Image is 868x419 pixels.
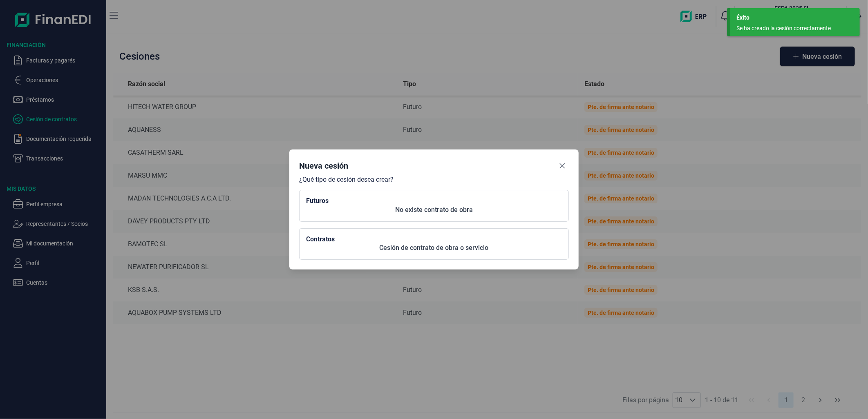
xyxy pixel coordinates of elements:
[306,197,562,205] h2: Futuros
[299,176,569,183] h2: ¿Qué tipo de cesión desea crear?
[556,159,569,172] button: Close
[736,13,854,22] div: Éxito
[306,205,562,215] p: No existe contrato de obra
[299,228,569,260] button: ContratosCesión de contrato de obra o servicio
[306,235,562,243] h2: Contratos
[299,190,569,221] button: FuturosNo existe contrato de obra
[306,243,562,253] p: Cesión de contrato de obra o servicio
[736,24,848,33] div: Se ha creado la cesión correctamente
[299,160,348,172] div: Nueva cesión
